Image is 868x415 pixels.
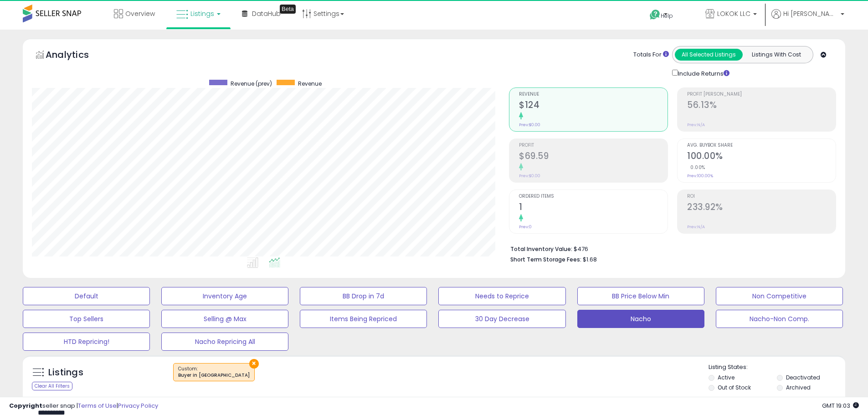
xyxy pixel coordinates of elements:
h2: 56.13% [687,100,836,112]
div: Include Returns [665,68,740,78]
h2: 233.92% [687,202,836,214]
span: Revenue [298,80,322,87]
span: Ordered Items [519,194,668,199]
small: Prev: N/A [687,224,705,230]
a: Terms of Use [78,401,117,410]
label: Deactivated [786,374,820,381]
span: Profit [PERSON_NAME] [687,92,836,97]
span: Help [661,12,673,20]
span: Custom: [178,365,250,379]
div: Buyer in [GEOGRAPHIC_DATA] [178,372,250,379]
label: Out of Stock [718,384,751,391]
span: 2025-10-12 19:03 GMT [822,401,859,410]
button: Non Competitive [716,287,843,305]
small: Prev: $0.00 [519,122,540,128]
button: Listings With Cost [742,49,810,61]
b: Total Inventory Value: [510,245,572,253]
button: All Selected Listings [675,49,743,61]
button: Selling @ Max [161,310,288,328]
label: Active [718,374,734,381]
a: Privacy Policy [118,401,158,410]
h5: Listings [48,366,83,379]
span: Revenue (prev) [231,80,272,87]
button: × [249,359,259,369]
small: Prev: $0.00 [519,173,540,179]
div: Tooltip anchor [280,5,296,14]
a: Help [642,2,691,30]
span: DataHub [252,9,281,18]
div: Totals For [633,51,669,59]
span: LOKOK LLC [717,9,750,18]
button: Inventory Age [161,287,288,305]
h2: 100.00% [687,151,836,163]
button: BB Drop in 7d [300,287,427,305]
small: Prev: 0 [519,224,532,230]
button: BB Price Below Min [577,287,704,305]
button: HTD Repricing! [23,333,150,351]
button: Needs to Reprice [438,287,565,305]
button: Default [23,287,150,305]
span: Hi [PERSON_NAME] [783,9,838,18]
small: Prev: 100.00% [687,173,713,179]
span: Listings [190,9,214,18]
p: Listing States: [709,363,845,372]
small: 0.00% [687,164,705,171]
button: Items Being Repriced [300,310,427,328]
button: Nacho [577,310,704,328]
small: Prev: N/A [687,122,705,128]
a: Hi [PERSON_NAME] [771,9,844,30]
span: ROI [687,194,836,199]
div: seller snap | | [9,402,158,410]
div: Clear All Filters [32,382,72,390]
h2: $69.59 [519,151,668,163]
span: $1.68 [583,255,597,264]
span: Avg. Buybox Share [687,143,836,148]
span: Revenue [519,92,668,97]
button: 30 Day Decrease [438,310,565,328]
button: Nacho-Non Comp. [716,310,843,328]
span: Overview [125,9,155,18]
strong: Copyright [9,401,42,410]
h5: Analytics [46,48,107,63]
h2: $124 [519,100,668,112]
li: $476 [510,243,829,254]
button: Nacho Repricing All [161,333,288,351]
h2: 1 [519,202,668,214]
span: Profit [519,143,668,148]
label: Archived [786,384,811,391]
i: Get Help [649,9,661,20]
button: Top Sellers [23,310,150,328]
b: Short Term Storage Fees: [510,256,581,263]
